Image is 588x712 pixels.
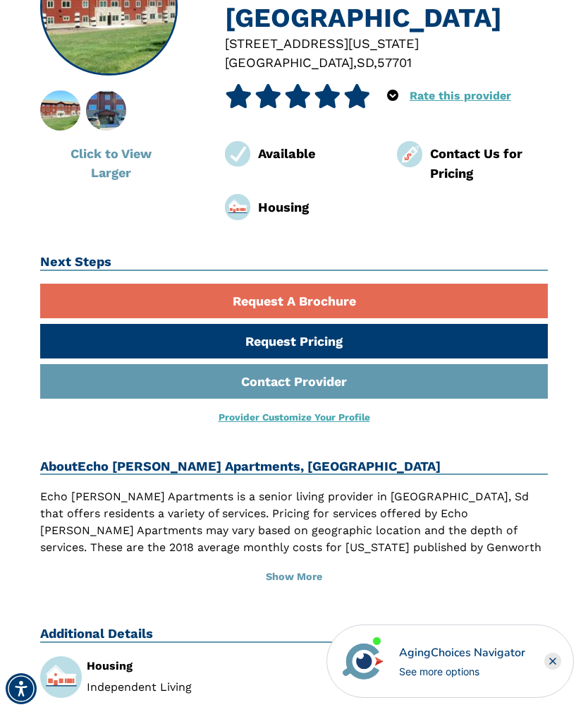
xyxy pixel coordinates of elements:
[40,562,548,593] button: Show More
[87,660,283,672] div: Housing
[40,324,548,358] a: Request Pricing
[410,89,511,102] a: Rate this provider
[339,637,387,685] img: avatar
[219,411,370,423] a: Provider Customize Your Profile
[71,90,142,131] img: About Echo Glen Apartments, Rapid City SD
[6,673,37,704] div: Accessibility Menu
[225,34,548,53] div: [STREET_ADDRESS][US_STATE]
[430,144,548,183] div: Contact Us for Pricing
[377,53,412,72] div: 57701
[40,364,548,399] a: Contact Provider
[258,144,376,163] div: Available
[399,644,525,661] div: AgingChoices Navigator
[25,90,96,131] img: Echo Glen Apartments, Rapid City SD
[374,55,377,70] span: ,
[40,136,181,190] button: Click to View Larger
[40,284,548,318] a: Request A Brochure
[40,254,548,271] h2: Next Steps
[40,626,548,643] h2: Additional Details
[40,488,548,607] p: Echo [PERSON_NAME] Apartments is a senior living provider in [GEOGRAPHIC_DATA], Sd that offers re...
[399,664,525,679] div: See more options
[544,653,561,670] div: Close
[258,198,376,217] div: Housing
[40,459,548,476] h2: About Echo [PERSON_NAME] Apartments, [GEOGRAPHIC_DATA]
[225,55,353,70] span: [GEOGRAPHIC_DATA]
[387,84,398,108] div: Popover trigger
[87,682,283,693] li: Independent Living
[353,55,357,70] span: ,
[357,55,374,70] span: SD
